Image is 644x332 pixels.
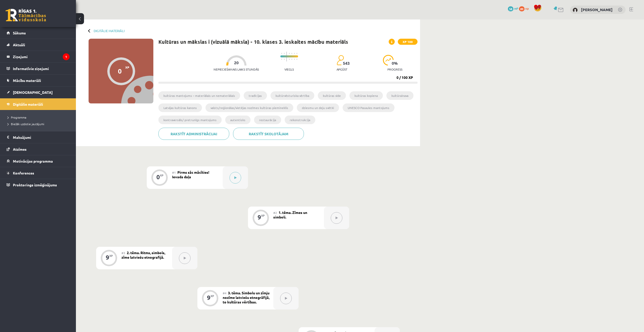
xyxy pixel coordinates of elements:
[160,174,163,177] div: XP
[158,39,348,45] h1: Kultūras un mākslas i (vizuālā māksla) - 10. klases 3. ieskaites mācību materiāls
[271,91,314,100] li: kultūrvēsturiska vērtība
[121,250,165,259] span: 2. tēma. Ritms, simbols, zīme latviešu etnografijā.
[508,6,513,11] span: 58
[13,31,26,35] span: Sākums
[8,122,71,126] a: Biežāk uzdotie jautājumi
[118,67,122,75] div: 0
[392,61,398,65] span: 0 %
[284,59,284,60] img: icon-short-line-57e1e144782c952c97e751825c79c345078a6d821885a25fce030b3d8c18986b.svg
[106,255,109,260] div: 9
[349,91,383,100] li: kultūras kopiena
[519,6,525,11] span: 89
[223,291,226,295] span: #4
[7,131,70,143] a: Maksājumi
[244,91,267,100] li: tradīcijas
[7,167,70,179] a: Konferences
[13,147,27,151] span: Atzīmes
[13,102,43,106] span: Digitālie materiāli
[94,29,124,33] a: Digitālie materiāli
[223,291,269,304] span: 3. tēma. Simbolu un zīmju nozīme latviešu etnogrāfijā, to kultūras vērtības.
[297,53,297,54] img: icon-short-line-57e1e144782c952c97e751825c79c345078a6d821885a25fce030b3d8c18986b.svg
[573,8,578,13] img: Aleksandrs Krutjko
[13,63,70,74] legend: Informatīvie ziņojumi
[514,6,518,10] span: mP
[7,179,70,191] a: Proktoringa izmēģinājums
[121,251,125,255] span: #3
[273,210,307,219] span: 1. tēma. Zīmes un simboli.
[343,103,394,112] li: UNESCO Pasaules mantojums
[158,116,222,124] li: kontraversāls/ pretrunīgs mantojums
[205,103,293,112] li: valsts/reģionālas/vietējas nozīmes kultūras piemineklis
[13,183,57,187] span: Proktoringa izmēģinājums
[525,6,529,10] span: xp
[156,175,160,179] div: 0
[294,59,295,60] img: icon-short-line-57e1e144782c952c97e751825c79c345078a6d821885a25fce030b3d8c18986b.svg
[225,116,251,124] li: autentisks
[211,295,214,297] div: XP
[7,98,70,110] a: Digitālie materiāli
[292,53,292,54] img: icon-short-line-57e1e144782c952c97e751825c79c345078a6d821885a25fce030b3d8c18986b.svg
[285,116,315,124] li: rekonstrukcija
[292,59,292,60] img: icon-short-line-57e1e144782c952c97e751825c79c345078a6d821885a25fce030b3d8c18986b.svg
[7,63,70,74] a: Informatīvie ziņojumi
[7,86,70,98] a: [DEMOGRAPHIC_DATA]
[289,53,289,54] img: icon-short-line-57e1e144782c952c97e751825c79c345078a6d821885a25fce030b3d8c18986b.svg
[508,6,518,10] a: 58 mP
[7,143,70,155] a: Atzīmes
[281,59,282,60] img: icon-short-line-57e1e144782c952c97e751825c79c345078a6d821885a25fce030b3d8c18986b.svg
[207,295,211,300] div: 9
[254,116,281,124] li: restaurācija
[158,91,240,100] li: kultūras mantojums – materiālais un nemateriālais
[261,214,265,217] div: XP
[13,51,70,62] legend: Ziņojumi
[318,91,346,100] li: kultūras vide
[286,52,287,61] img: icon-long-line-d9ea69661e0d244f92f715978eff75569469978d946b2353a9bb055b3ed8787d.svg
[581,7,613,12] a: [PERSON_NAME]
[383,55,394,65] img: icon-progress-161ccf0a02000e728c5f80fcf4c31c7af3da0e1684b2b1d7c360e028c24a22f1.svg
[109,254,113,257] div: XP
[13,78,41,83] span: Mācību materiāli
[337,68,347,71] p: apgūst
[158,103,202,112] li: Latvijas kultūras kanons
[8,122,44,126] span: Biežāk uzdotie jautājumi
[63,53,70,60] i: 1
[7,51,70,62] a: Ziņojumi1
[172,170,209,179] span: Pirms sāc mācīties! Ievada daļa
[7,155,70,167] a: Motivācijas programma
[289,59,289,60] img: icon-short-line-57e1e144782c952c97e751825c79c345078a6d821885a25fce030b3d8c18986b.svg
[125,65,129,69] span: XP
[343,61,350,65] span: 543
[297,59,297,60] img: icon-short-line-57e1e144782c952c97e751825c79c345078a6d821885a25fce030b3d8c18986b.svg
[234,60,239,65] span: 20
[7,75,70,86] a: Mācību materiāli
[337,55,344,65] img: students-c634bb4e5e11cddfef0936a35e636f08e4e9abd3cc4e673bd6f9a4125e45ecb1.svg
[214,68,259,71] p: Nepieciešamais laiks stundās
[8,115,26,119] span: Programma
[13,131,70,143] legend: Maksājumi
[297,103,339,112] li: dziesmu un deju svētki
[284,68,294,71] p: Viegls
[386,91,413,100] li: kultūrainava
[398,39,418,45] span: XP 100
[387,68,402,71] p: progress
[13,42,25,47] span: Aktuāli
[8,115,71,120] a: Programma
[13,159,53,163] span: Motivācijas programma
[233,128,304,140] a: Rakstīt skolotājam
[7,27,70,39] a: Sākums
[294,53,295,54] img: icon-short-line-57e1e144782c952c97e751825c79c345078a6d821885a25fce030b3d8c18986b.svg
[13,90,53,95] span: [DEMOGRAPHIC_DATA]
[284,53,284,54] img: icon-short-line-57e1e144782c952c97e751825c79c345078a6d821885a25fce030b3d8c18986b.svg
[519,6,531,10] a: 89 xp
[13,171,34,175] span: Konferences
[273,211,277,215] span: #2
[6,9,46,21] a: Rīgas 1. Tālmācības vidusskola
[258,215,261,219] div: 9
[172,170,176,174] span: #1
[158,128,229,140] a: Rakstīt administrācijai
[7,39,70,51] a: Aktuāli
[281,53,282,54] img: icon-short-line-57e1e144782c952c97e751825c79c345078a6d821885a25fce030b3d8c18986b.svg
